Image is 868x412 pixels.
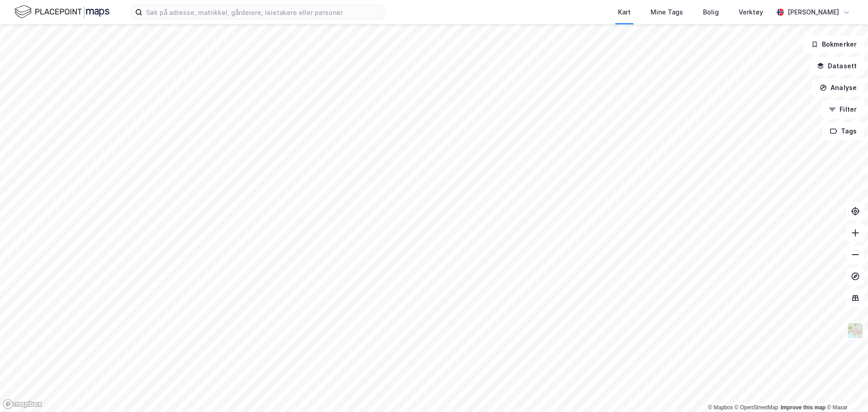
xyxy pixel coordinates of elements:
[703,7,719,18] div: Bolig
[735,404,778,411] a: OpenStreetMap
[821,100,864,118] button: Filter
[781,404,826,411] a: Improve this map
[142,5,384,19] input: Søk på adresse, matrikkel, gårdeiere, leietakere eller personer
[708,404,733,411] a: Mapbox
[823,369,868,412] iframe: Chat Widget
[618,7,631,18] div: Kart
[822,122,864,140] button: Tags
[739,7,763,18] div: Verktøy
[809,57,864,75] button: Datasett
[651,7,683,18] div: Mine Tags
[14,4,109,20] img: logo.f888ab2527a4732fd821a326f86c7f29.svg
[812,79,864,97] button: Analyse
[847,322,864,339] img: Z
[803,35,864,53] button: Bokmerker
[3,399,42,409] a: Mapbox homepage
[788,7,839,18] div: [PERSON_NAME]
